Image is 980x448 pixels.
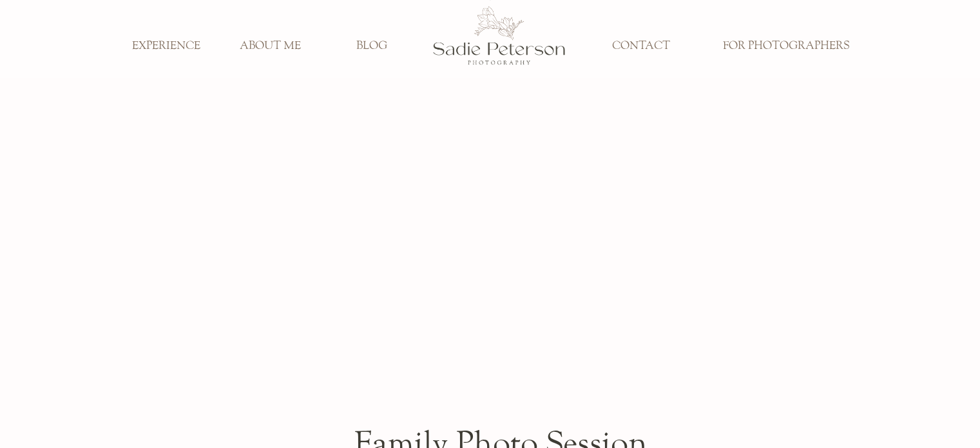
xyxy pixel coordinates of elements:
[329,39,414,54] a: BLOG
[714,39,859,54] a: FOR PHOTOGRAPHERS
[228,39,313,54] a: ABOUT ME
[599,39,684,54] a: CONTACT
[124,39,209,54] a: EXPERIENCE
